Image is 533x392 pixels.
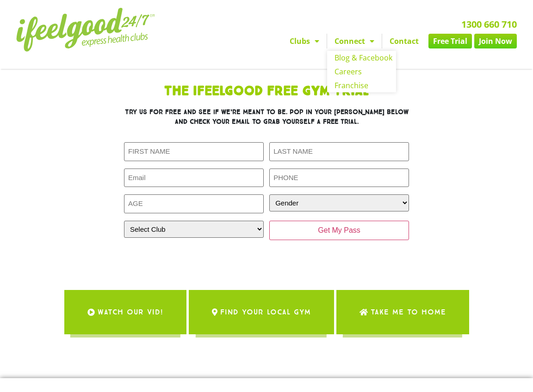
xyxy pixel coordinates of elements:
ul: Connect [327,51,396,92]
a: Take me to Home [336,290,469,334]
a: Contact [382,34,426,48]
input: Get My Pass [269,221,409,240]
a: Find Your Local Gym [189,290,334,334]
span: WATCH OUR VID! [98,299,163,325]
a: WATCH OUR VID! [64,290,186,334]
input: PHONE [269,169,409,187]
input: Email [124,169,264,187]
a: Franchise [327,78,396,92]
a: Blog & Facebook [327,51,396,65]
a: Clubs [282,34,327,48]
a: Join Now [474,34,517,48]
input: AGE [124,194,264,213]
input: FIRST NAME [124,142,264,161]
h1: The IfeelGood Free Gym Trial [63,85,470,98]
a: Careers [327,65,396,78]
a: Connect [327,34,382,48]
nav: Menu [195,34,517,48]
a: 1300 660 710 [461,18,517,30]
span: Take me to Home [371,299,446,325]
h3: Try us for free and see if we’re meant to be. Pop in your [PERSON_NAME] below and check your emai... [124,107,409,127]
input: LAST NAME [269,142,409,161]
span: Find Your Local Gym [220,299,311,325]
a: Free Trial [428,34,472,48]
